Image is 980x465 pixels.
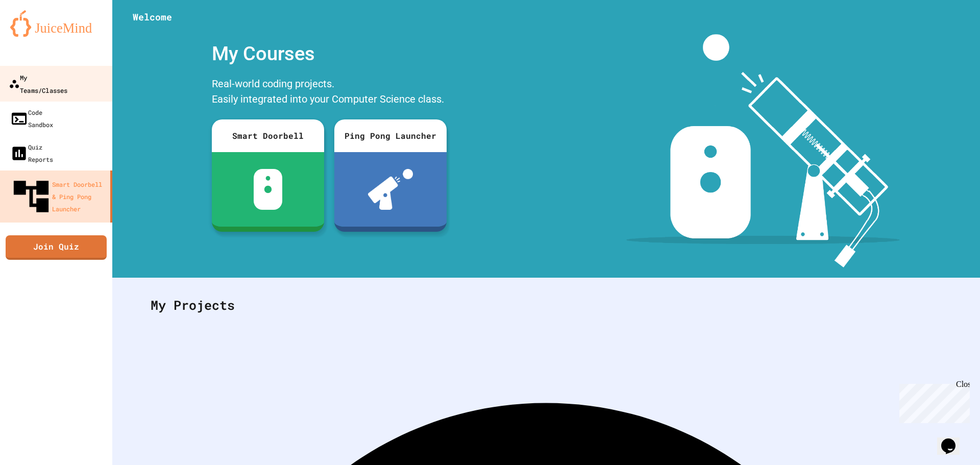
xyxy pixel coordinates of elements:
[626,34,900,267] img: banner-image-my-projects.png
[9,71,67,96] div: My Teams/Classes
[4,4,70,65] div: Chat with us now!Close
[140,285,952,325] div: My Projects
[10,141,53,165] div: Quiz Reports
[937,424,970,455] iframe: chat widget
[368,169,413,210] img: ppl-with-ball.png
[334,119,447,152] div: Ping Pong Launcher
[895,380,970,423] iframe: chat widget
[207,34,452,74] div: My Courses
[10,10,102,37] img: logo-orange.svg
[207,74,452,112] div: Real-world coding projects. Easily integrated into your Computer Science class.
[212,119,324,152] div: Smart Doorbell
[254,169,283,210] img: sdb-white.svg
[10,176,106,217] div: Smart Doorbell & Ping Pong Launcher
[10,106,53,131] div: Code Sandbox
[6,235,107,260] a: Join Quiz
